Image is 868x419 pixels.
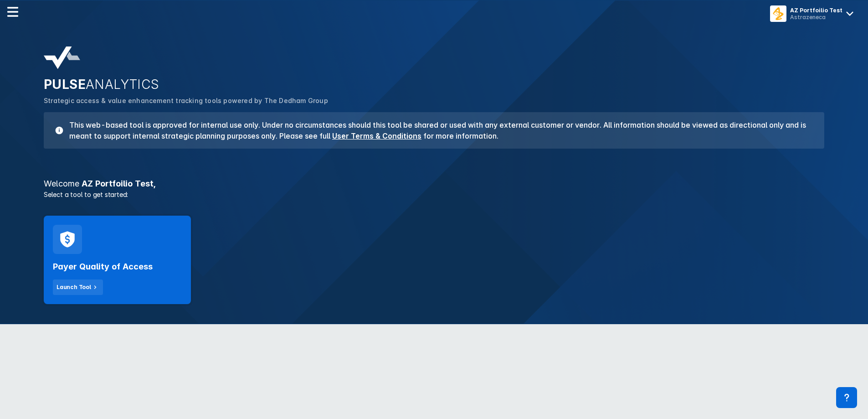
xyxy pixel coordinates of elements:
div: AZ Portfoilio Test [790,7,842,14]
a: Payer Quality of AccessLaunch Tool [44,216,191,304]
span: ANALYTICS [86,77,159,92]
button: Launch Tool [53,279,103,295]
span: Welcome [44,179,79,188]
div: Astrazeneca [790,14,842,21]
div: Contact Support [836,387,857,408]
img: pulse-analytics-logo [44,47,80,69]
img: menu--horizontal.svg [7,6,18,17]
p: Strategic access & value enhancement tracking tools powered by The Dedham Group [44,96,824,106]
p: Select a tool to get started: [38,190,830,199]
img: menu button [772,7,785,20]
h2: PULSE [44,77,824,92]
div: Launch Tool [56,283,91,291]
a: User Terms & Conditions [332,131,421,140]
h3: AZ Portfoilio Test , [38,180,830,188]
h2: Payer Quality of Access [53,261,153,272]
h3: This web-based tool is approved for internal use only. Under no circumstances should this tool be... [64,119,813,141]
